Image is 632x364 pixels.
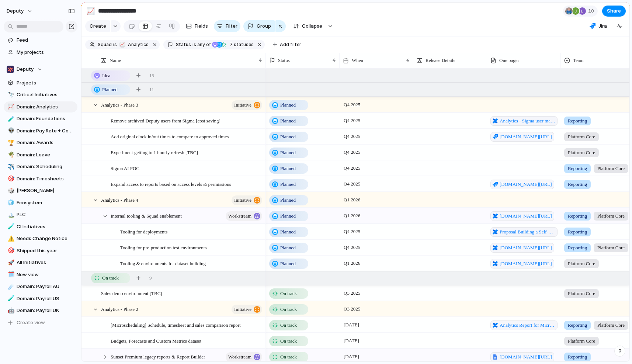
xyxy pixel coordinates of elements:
span: statuses [228,41,254,48]
button: 🔭 [7,91,14,98]
span: Release Details [426,57,455,64]
span: 9 [149,274,152,282]
a: 🧊Ecosystem [4,197,77,208]
span: Q4 2025 [342,164,362,173]
span: Platform Core [597,165,625,172]
button: Deputy [4,64,77,75]
a: 📈Domain: Analytics [4,101,77,112]
div: 🧪CI Initiatives [4,221,77,232]
div: 🗓️New view [4,269,77,280]
span: Q4 2025 [342,100,362,109]
span: initiative [234,195,251,205]
div: 🧊 [8,198,13,207]
span: Domain: Timesheets [17,175,75,183]
a: Proposal Building a Self-Serve Deployment Tool for Sigma Report Management [490,227,558,237]
span: Domain: Foundations [17,115,75,122]
a: ☄️Domain: Payroll AU [4,281,77,292]
span: Planned [280,149,296,156]
span: 15 [149,72,154,79]
button: Create [85,20,110,32]
span: Analytics Report for Micro-scheduling Product Suite [500,322,555,329]
span: Feed [17,37,75,44]
span: Reporting [568,212,587,220]
span: is [192,41,196,48]
a: Analytics - Sigma user management [490,116,558,126]
div: 🧪 [8,115,13,123]
span: 11 [149,86,154,93]
div: 🌴 [8,150,13,159]
div: 🌴Domain: Leave [4,149,77,160]
span: [DOMAIN_NAME][URL] [500,244,552,252]
button: 🧪 [7,115,14,122]
button: initiative [232,195,262,205]
button: isany of [191,41,212,49]
span: Status [278,57,290,64]
button: 🏆 [7,139,14,146]
a: 🚀All Initiatives [4,257,77,268]
a: [DOMAIN_NAME][URL] [490,259,554,268]
span: Planned [280,117,296,125]
div: 🧪Domain: Foundations [4,113,77,124]
span: Q3 2025 [342,305,362,313]
button: Collapse [289,20,326,32]
span: initiative [234,100,251,110]
span: [PERSON_NAME] [17,187,75,194]
span: Q4 2025 [342,180,362,188]
span: [Microscheduling] Schedule, timesheet and sales comparison report [111,320,241,329]
span: [DOMAIN_NAME][URL] [500,212,552,220]
button: ☄️ [7,283,14,290]
span: Shipped this year [17,247,75,254]
span: New view [17,271,75,278]
span: Projects [17,79,75,87]
span: Name [110,57,121,64]
span: Reporting [568,244,587,252]
button: Jira [587,21,610,32]
span: [DOMAIN_NAME][URL] [500,353,552,361]
button: ✈️ [7,163,14,170]
span: PLC [17,211,75,218]
button: workstream [226,352,262,362]
span: Sigma AI POC [111,164,139,172]
span: On track [280,353,297,361]
div: 🎯Domain: Timesheets [4,173,77,184]
div: 🏔️ [8,211,13,219]
span: Platform Core [568,290,595,297]
span: Q1 2026 [342,195,362,204]
span: Jira [598,22,607,30]
span: Platform Core [568,149,595,156]
button: initiative [232,100,262,110]
span: Planned [102,86,118,93]
span: Group [257,22,271,30]
span: Squad [98,41,112,48]
button: 👽 [7,127,14,135]
span: Share [607,7,621,15]
span: Platform Core [597,322,625,329]
button: 🏔️ [7,211,14,218]
div: 🤖 [8,306,13,315]
span: Idea [102,72,110,79]
a: 🏆Domain: Awards [4,137,77,148]
span: On track [102,274,119,282]
span: Domain: Payroll AU [17,283,75,290]
span: Platform Core [597,212,625,220]
a: 🤖Domain: Payroll UK [4,305,77,316]
div: 🎯Shipped this year [4,245,77,256]
a: ⚠️Needs Change Notice [4,233,77,244]
span: Reporting [568,165,587,172]
span: Planned [280,101,296,109]
button: 🎯 [7,175,14,183]
div: 🎲[PERSON_NAME] [4,185,77,196]
span: Reporting [568,322,587,329]
a: Projects [4,77,77,89]
span: Platform Core [568,337,595,345]
span: Needs Change Notice [17,235,75,242]
span: deputy [7,7,24,15]
a: ✈️Domain: Scheduling [4,161,77,172]
span: Planned [280,165,296,172]
span: Planned [280,197,296,204]
div: 📈 [8,103,13,111]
